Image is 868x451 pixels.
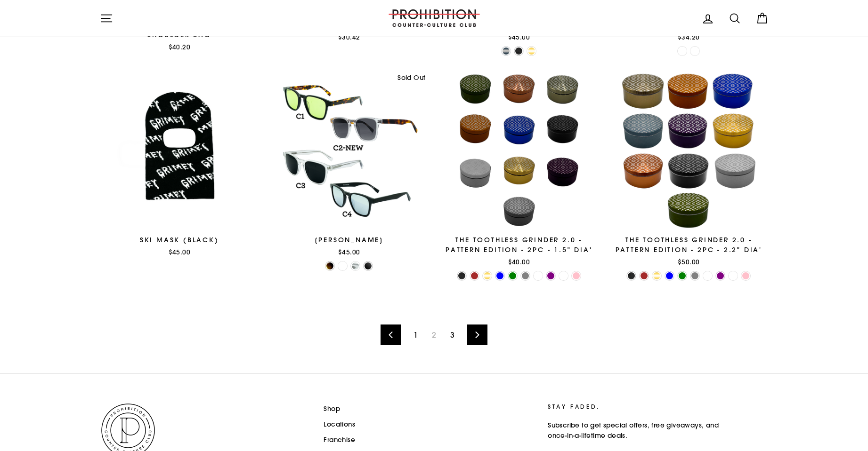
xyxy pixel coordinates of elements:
div: $40.20 [100,42,260,52]
div: Sold Out [393,71,429,85]
img: PROHIBITION COUNTER-CULTURE CLUB [387,9,481,27]
a: Shop [324,402,340,416]
div: $45.00 [439,32,599,42]
a: 1 [408,327,423,342]
div: $50.00 [609,257,769,267]
p: Subscribe to get special offers, free giveaways, and once-in-a-lifetime deals. [548,420,733,441]
p: STAY FADED. [548,402,733,411]
div: $45.00 [100,247,260,257]
a: Franchise [324,433,355,447]
div: The Toothless Grinder 2.0 - Pattern Edition - 2PC - 2.2" Dia' [609,235,769,255]
div: $40.00 [439,257,599,267]
a: Locations [324,418,355,432]
a: [PERSON_NAME]$45.00 [269,71,429,260]
a: The Toothless Grinder 2.0 - Pattern Edition - 2PC - 2.2" Dia'$50.00 [609,71,769,270]
div: $30.42 [269,32,429,42]
a: Ski Mask (Black)$45.00 [100,71,260,260]
div: $34.20 [609,32,769,42]
a: 3 [445,327,460,342]
div: [PERSON_NAME] [269,235,429,245]
div: $45.00 [269,247,429,257]
span: 2 [426,327,442,342]
div: Ski Mask (Black) [100,235,260,245]
div: The Toothless Grinder 2.0 - Pattern Edition - 2PC - 1.5" Dia' [439,235,599,255]
a: The Toothless Grinder 2.0 - Pattern Edition - 2PC - 1.5" Dia'$40.00 [439,71,599,270]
